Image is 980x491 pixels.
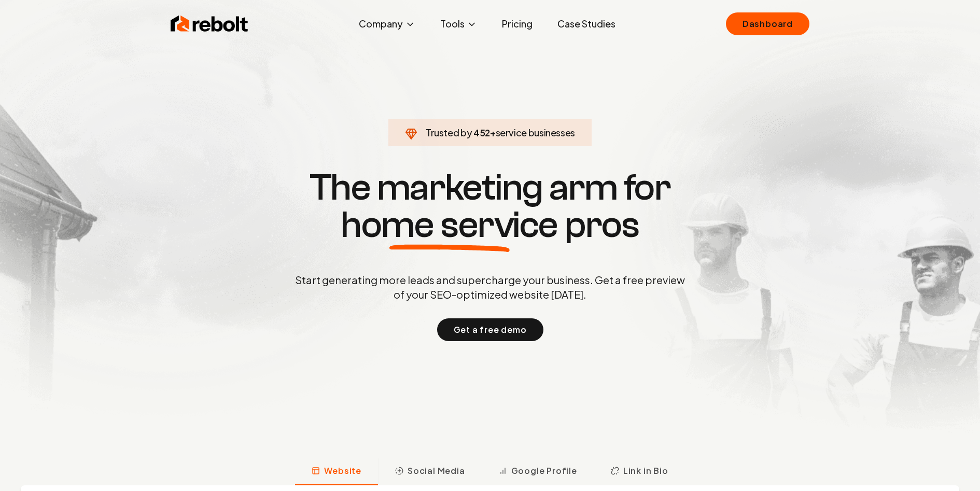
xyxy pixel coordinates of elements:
[378,458,482,485] button: Social Media
[432,13,485,34] button: Tools
[426,127,472,138] span: Trusted by
[241,169,739,244] h1: The marketing arm for pros
[341,206,558,244] span: home service
[594,458,685,485] button: Link in Bio
[496,127,576,138] span: service businesses
[473,125,490,140] span: 452
[295,458,378,485] button: Website
[408,465,465,477] span: Social Media
[482,458,594,485] button: Google Profile
[623,465,668,477] span: Link in Bio
[171,13,248,34] img: Rebolt Logo
[549,13,624,34] a: Case Studies
[490,127,496,138] span: +
[726,12,809,35] a: Dashboard
[324,465,361,477] span: Website
[351,13,424,34] button: Company
[494,13,541,34] a: Pricing
[437,318,543,341] button: Get a free demo
[293,273,687,302] p: Start generating more leads and supercharge your business. Get a free preview of your SEO-optimiz...
[511,465,577,477] span: Google Profile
